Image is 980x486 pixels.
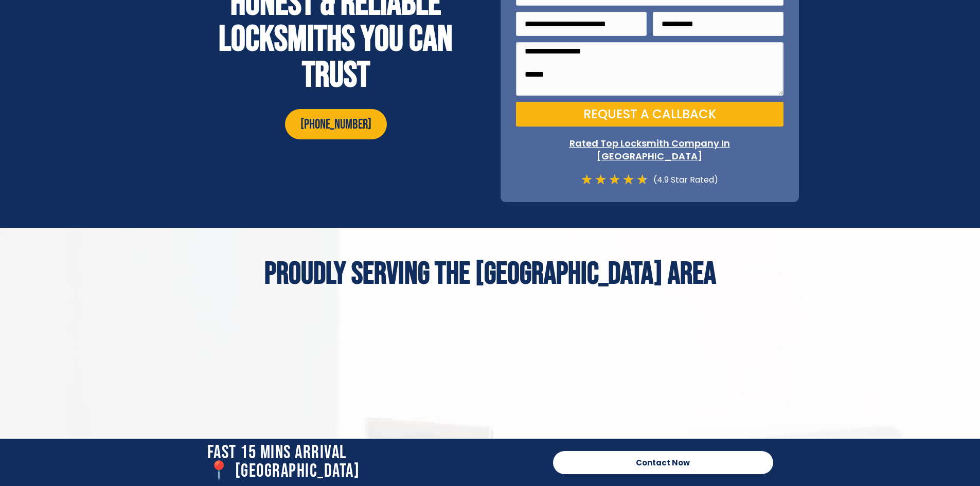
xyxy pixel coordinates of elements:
h2: Proudly Serving The [GEOGRAPHIC_DATA] Area [187,259,794,290]
div: 4.7/5 [581,173,648,187]
div: (4.9 Star Rated) [648,173,718,187]
i: ★ [636,173,648,187]
button: Request a Callback [516,102,783,127]
span: Request a Callback [583,108,716,120]
i: ★ [622,173,634,187]
i: ★ [595,173,607,187]
span: [PHONE_NUMBER] [300,117,371,133]
a: Contact Now [553,451,773,474]
i: ★ [581,173,593,187]
h2: Fast 15 Mins Arrival 📍 [GEOGRAPHIC_DATA] [207,444,543,481]
a: [PHONE_NUMBER] [285,109,387,139]
i: ★ [609,173,620,187]
p: Rated Top Locksmith Company In [GEOGRAPHIC_DATA] [516,137,783,163]
span: Contact Now [636,459,690,466]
